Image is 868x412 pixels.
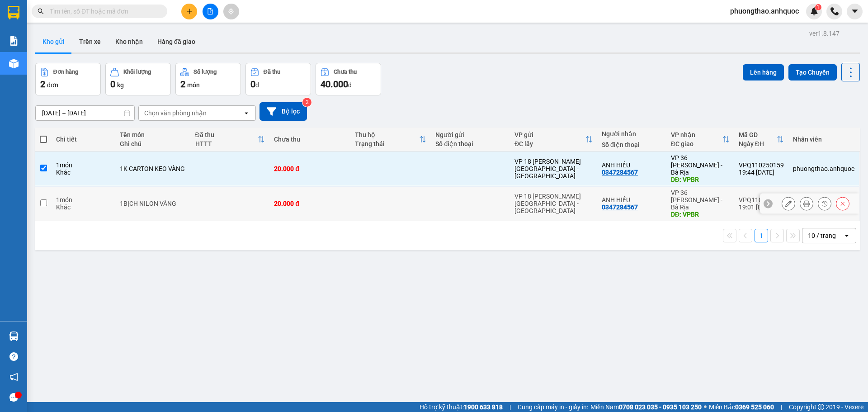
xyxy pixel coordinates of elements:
[788,64,837,81] button: Tạo Chuyến
[274,136,346,143] div: Chưa thu
[274,165,346,172] div: 20.000 đ
[106,51,179,64] div: 0347284567
[175,63,241,95] button: Số lượng2món
[264,69,280,75] div: Đã thu
[250,79,255,90] span: 0
[119,64,153,80] span: VPBR
[56,136,111,143] div: Chi tiết
[847,4,863,19] button: caret-down
[9,331,19,341] img: warehouse-icon
[105,63,171,95] button: Khối lượng0kg
[56,161,111,169] div: 1 món
[72,31,108,52] button: Trên xe
[666,128,734,152] th: Toggle SortBy
[808,231,836,240] div: 10 / trang
[671,211,730,218] div: DĐ: VPBR
[110,79,115,90] span: 0
[120,165,186,172] div: 1K CARTON KEO VÀNG
[274,200,346,207] div: 20.000 đ
[9,36,19,46] img: solution-icon
[245,63,311,95] button: Đã thu0đ
[8,9,22,18] span: Gửi:
[782,197,795,210] div: Sửa đơn hàng
[509,402,511,412] span: |
[514,158,593,180] div: VP 18 [PERSON_NAME][GEOGRAPHIC_DATA] - [GEOGRAPHIC_DATA]
[56,196,111,204] div: 1 món
[243,109,250,117] svg: open
[120,140,186,147] div: Ghi chú
[723,5,806,17] span: phuongthao.anhquoc
[671,189,730,211] div: VP 36 [PERSON_NAME] - Bà Rịa
[35,63,101,95] button: Đơn hàng2đơn
[50,6,156,16] input: Tìm tên, số ĐT hoặc mã đơn
[203,4,218,19] button: file-add
[40,79,45,90] span: 2
[106,8,179,40] div: VP 36 [PERSON_NAME] - Bà Rịa
[739,196,784,204] div: VPQ110250158
[321,79,348,90] span: 40.000
[709,402,774,412] span: Miền Bắc
[671,140,722,147] div: ĐC giao
[590,402,702,412] span: Miền Nam
[739,161,784,169] div: VPQ110250159
[195,131,258,138] div: Đã thu
[181,4,197,19] button: plus
[53,69,78,75] div: Đơn hàng
[8,8,99,62] div: VP 18 [PERSON_NAME][GEOGRAPHIC_DATA] - [GEOGRAPHIC_DATA]
[259,102,307,121] button: Bộ lọc
[56,169,111,176] div: Khác
[36,106,134,120] input: Select a date range.
[106,40,179,51] div: ANH HIẾU
[739,140,777,147] div: Ngày ĐH
[144,109,207,118] div: Chọn văn phòng nhận
[120,200,186,207] div: 1BỊCH NILON VÀNG
[793,136,854,143] div: Nhân viên
[117,81,124,89] span: kg
[809,28,840,38] div: ver 1.8.147
[734,128,788,152] th: Toggle SortBy
[47,81,58,89] span: đơn
[106,9,127,18] span: Nhận:
[510,128,597,152] th: Toggle SortBy
[518,402,588,412] span: Cung cấp máy in - giấy in:
[851,7,859,15] span: caret-down
[602,141,662,148] div: Số điện thoại
[9,59,19,68] img: warehouse-icon
[816,4,820,10] span: 1
[602,196,662,204] div: ANH HIẾU
[9,352,18,361] span: question-circle
[180,79,185,90] span: 2
[739,169,784,176] div: 19:44 [DATE]
[38,8,44,14] span: search
[739,131,777,138] div: Mã GD
[223,4,239,19] button: aim
[735,403,774,411] strong: 0369 525 060
[35,31,72,52] button: Kho gửi
[602,204,638,211] div: 0347284567
[207,8,213,14] span: file-add
[793,165,854,172] div: phuongthao.anhquoc
[186,8,193,14] span: plus
[9,373,18,381] span: notification
[602,130,662,137] div: Người nhận
[743,64,784,81] button: Lên hàng
[671,176,730,183] div: DĐ: VPBR
[602,161,662,169] div: ANH HIẾU
[108,31,150,52] button: Kho nhận
[302,98,311,107] sup: 2
[228,8,234,14] span: aim
[619,403,702,411] strong: 0708 023 035 - 0935 103 250
[755,229,768,242] button: 1
[420,402,503,412] span: Hỗ trợ kỹ thuật:
[195,140,258,147] div: HTTT
[191,128,270,152] th: Toggle SortBy
[187,81,200,89] span: món
[150,31,203,52] button: Hàng đã giao
[355,131,420,138] div: Thu hộ
[316,63,381,95] button: Chưa thu40.000đ
[602,169,638,176] div: 0347284567
[56,204,111,211] div: Khác
[739,204,784,211] div: 19:01 [DATE]
[514,131,585,138] div: VP gửi
[8,6,19,19] img: logo-vxr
